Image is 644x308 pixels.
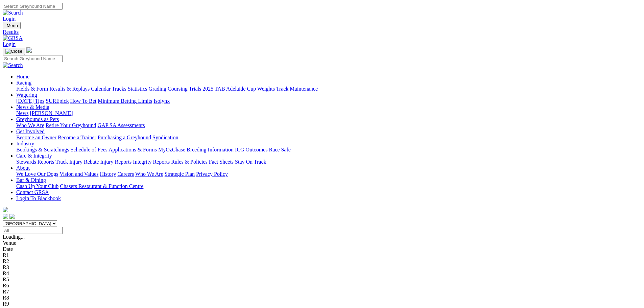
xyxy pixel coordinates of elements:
a: Syndication [152,135,178,140]
a: Fields & Form [16,86,48,92]
a: Stay On Track [235,159,266,165]
a: Industry [16,141,34,146]
div: Date [3,246,641,252]
a: Home [16,74,29,79]
div: R9 [3,301,641,307]
a: Statistics [128,86,147,92]
button: Toggle navigation [3,48,25,55]
a: Results [3,29,641,35]
img: Search [3,62,23,68]
a: Who We Are [16,122,44,128]
a: Racing [16,80,31,86]
a: Retire Your Greyhound [46,122,96,128]
div: Get Involved [16,135,641,141]
a: Results & Replays [49,86,90,92]
a: Chasers Restaurant & Function Centre [60,183,143,189]
img: logo-grsa-white.png [26,47,32,53]
a: Track Maintenance [276,86,318,92]
a: Get Involved [16,128,45,134]
div: R6 [3,283,641,289]
a: Greyhounds as Pets [16,116,59,122]
a: Calendar [91,86,111,92]
a: Bar & Dining [16,177,46,183]
a: ICG Outcomes [235,147,267,152]
a: History [100,171,116,177]
img: facebook.svg [3,214,8,219]
img: Search [3,10,23,16]
a: About [16,165,30,171]
img: logo-grsa-white.png [3,207,8,212]
a: Login [3,16,16,22]
a: Breeding Information [187,147,234,152]
img: Close [5,49,22,54]
a: [DATE] Tips [16,98,44,104]
a: News & Media [16,104,49,110]
input: Search [3,3,63,10]
a: Cash Up Your Club [16,183,58,189]
a: Coursing [168,86,188,92]
input: Select date [3,227,63,234]
a: Become a Trainer [58,135,96,140]
div: Industry [16,147,641,153]
div: Care & Integrity [16,159,641,165]
a: Schedule of Fees [70,147,107,152]
div: R8 [3,295,641,301]
a: Race Safe [269,147,290,152]
a: Applications & Forms [109,147,157,152]
div: R5 [3,277,641,283]
div: R4 [3,270,641,277]
a: Isolynx [153,98,170,104]
div: About [16,171,641,177]
a: SUREpick [46,98,69,104]
img: GRSA [3,35,23,41]
a: Privacy Policy [196,171,228,177]
a: Bookings & Scratchings [16,147,69,152]
a: Contact GRSA [16,189,49,195]
a: Fact Sheets [209,159,234,165]
div: Wagering [16,98,641,104]
a: Injury Reports [100,159,132,165]
a: Purchasing a Greyhound [98,135,151,140]
div: R2 [3,258,641,264]
a: Wagering [16,92,37,98]
a: MyOzChase [158,147,185,152]
a: News [16,110,28,116]
a: Stewards Reports [16,159,54,165]
a: Vision and Values [59,171,98,177]
a: Login To Blackbook [16,195,61,201]
div: Greyhounds as Pets [16,122,641,128]
a: Login [3,41,16,47]
a: Integrity Reports [133,159,170,165]
a: Who We Are [135,171,163,177]
input: Search [3,55,63,62]
div: Bar & Dining [16,183,641,189]
a: Care & Integrity [16,153,52,159]
a: Careers [117,171,134,177]
span: Menu [7,23,18,28]
div: Venue [3,240,641,246]
img: twitter.svg [9,214,15,219]
a: Minimum Betting Limits [98,98,152,104]
button: Toggle navigation [3,22,21,29]
span: Loading... [3,234,25,240]
a: [PERSON_NAME] [30,110,73,116]
div: R7 [3,289,641,295]
a: Become an Owner [16,135,56,140]
div: R3 [3,264,641,270]
a: 2025 TAB Adelaide Cup [202,86,256,92]
a: Tracks [112,86,126,92]
a: Strategic Plan [165,171,195,177]
a: We Love Our Dogs [16,171,58,177]
a: Rules & Policies [171,159,208,165]
a: Weights [257,86,275,92]
a: Track Injury Rebate [55,159,99,165]
a: Trials [189,86,201,92]
div: R1 [3,252,641,258]
a: Grading [149,86,166,92]
div: News & Media [16,110,641,116]
a: How To Bet [70,98,97,104]
a: GAP SA Assessments [98,122,145,128]
div: Racing [16,86,641,92]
